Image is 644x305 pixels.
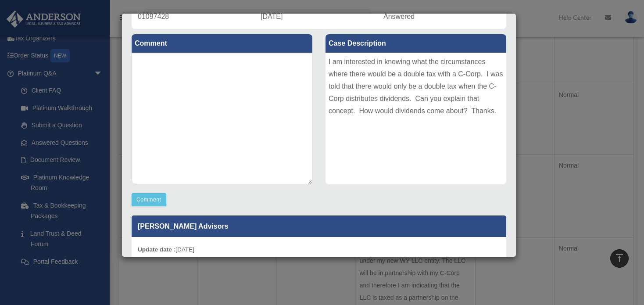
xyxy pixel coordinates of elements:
[132,34,312,53] label: Comment
[138,246,194,253] small: [DATE]
[326,34,506,53] label: Case Description
[383,13,415,20] span: Answered
[326,53,506,184] div: I am interested in knowing what the circumstances where there would be a double tax with a C-Corp...
[261,13,283,20] span: [DATE]
[138,246,175,253] b: Update date :
[138,13,169,20] span: 01097428
[132,215,506,237] p: [PERSON_NAME] Advisors
[132,193,166,206] button: Comment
